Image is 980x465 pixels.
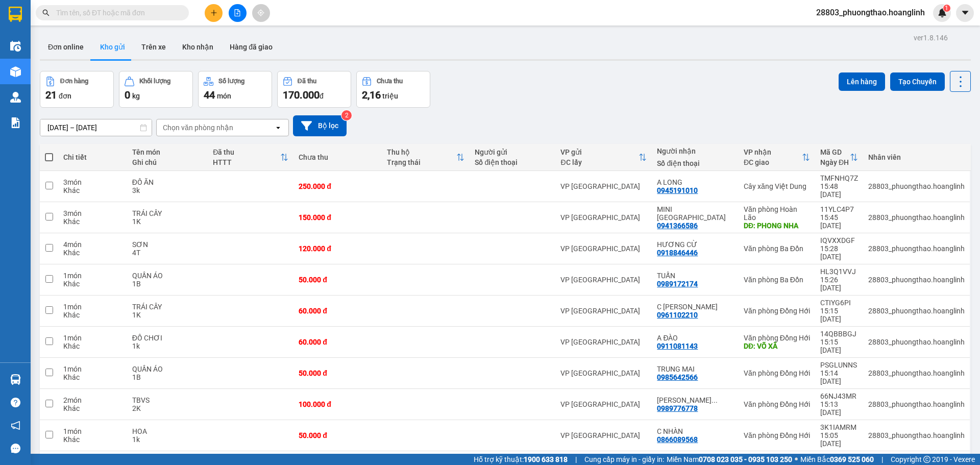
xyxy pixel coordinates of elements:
th: Toggle SortBy [208,144,293,171]
div: 0918846446 [657,249,698,257]
span: 2,16 [362,89,381,101]
div: 15:45 [DATE] [820,213,858,230]
th: Toggle SortBy [555,144,652,171]
strong: 0369 525 060 [830,455,874,463]
div: 60.000 đ [299,307,377,315]
div: 0985642566 [657,373,698,381]
div: 4 món [63,240,121,249]
div: Khác [63,280,121,288]
span: message [11,444,20,453]
img: warehouse-icon [10,374,21,385]
div: DĐ: VÕ XÃ [744,342,810,350]
div: Văn phòng Đồng Hới [744,400,810,408]
div: 66NJ43MR [820,392,858,400]
div: HOA [132,427,203,435]
div: 1 món [63,427,121,435]
div: TRÁI CÂY [132,303,203,311]
sup: 1 [943,5,950,12]
span: 0 [125,89,130,101]
div: 50.000 đ [299,276,377,284]
span: Miền Nam [667,454,792,465]
span: | [575,454,577,465]
span: 28803_phuongthao.hoanglinh [808,6,933,19]
div: 15:14 [DATE] [820,369,858,385]
div: Nhân viên [868,153,965,161]
button: Lên hàng [839,72,885,91]
span: copyright [923,456,930,463]
div: 15:15 [DATE] [820,307,858,323]
div: 0989776778 [657,404,698,412]
div: HƯƠNG CỪ [657,240,733,249]
div: 50.000 đ [299,369,377,377]
div: Đã thu [213,148,280,156]
div: Văn phòng Đồng Hới [744,334,810,342]
sup: 2 [341,110,352,120]
div: 15:26 [DATE] [820,276,858,292]
span: Cung cấp máy in - giấy in: [584,454,664,465]
div: 28803_phuongthao.hoanglinh [868,213,965,222]
div: HUY HOÀNG 0912325628 [657,396,733,404]
div: TRÁI CÂY [132,209,203,217]
div: Tên món [132,148,203,156]
div: Chưa thu [377,78,403,85]
img: solution-icon [10,117,21,128]
div: VP gửi [560,148,639,156]
button: Đơn online [40,35,92,59]
div: CTIYG6PI [820,299,858,307]
div: ĐC lấy [560,158,639,166]
div: 1B [132,280,203,288]
div: Khác [63,186,121,194]
div: 3k [132,186,203,194]
div: C GIANG ĐH [657,303,733,311]
div: 0945191010 [657,186,698,194]
div: TUẤN [657,272,733,280]
div: Khác [63,404,121,412]
div: 15:05 [DATE] [820,431,858,448]
div: Trạng thái [387,158,457,166]
img: logo-vxr [9,7,22,22]
div: 1K [132,217,203,226]
div: 0941366586 [657,222,698,230]
span: kg [132,92,140,100]
div: ĐC giao [744,158,802,166]
div: VP [GEOGRAPHIC_DATA] [560,400,647,408]
span: 44 [204,89,215,101]
span: question-circle [11,398,20,407]
div: TRUNG MAI [657,365,733,373]
div: 15:48 [DATE] [820,182,858,199]
div: VP [GEOGRAPHIC_DATA] [560,182,647,190]
div: 0911081143 [657,342,698,350]
div: Người gửi [475,148,550,156]
div: Mã GD [820,148,850,156]
div: Đơn hàng [60,78,88,85]
span: đ [320,92,324,100]
div: IQVXXDGF [820,236,858,244]
div: ĐỒ CHƠI [132,334,203,342]
span: 170.000 [283,89,320,101]
div: 28803_phuongthao.hoanglinh [868,431,965,439]
div: DĐ: PHONG NHA [744,222,810,230]
div: 28803_phuongthao.hoanglinh [868,369,965,377]
div: MINI ĐAN ANH [657,205,733,222]
span: ... [712,396,718,404]
button: Tạo Chuyến [890,72,945,91]
img: icon-new-feature [938,8,947,17]
div: 1k [132,435,203,444]
div: 1B [132,373,203,381]
div: Chưa thu [299,153,377,161]
div: 250.000 đ [299,182,377,190]
button: Kho nhận [174,35,222,59]
button: Khối lượng0kg [119,71,193,108]
div: 15:13 [DATE] [820,400,858,417]
div: Người nhận [657,147,733,155]
div: 1k [132,342,203,350]
img: warehouse-icon [10,92,21,103]
div: VP [GEOGRAPHIC_DATA] [560,369,647,377]
div: A LONG [657,178,733,186]
div: Số lượng [218,78,244,85]
img: warehouse-icon [10,41,21,52]
span: ⚪️ [795,457,798,461]
div: 0989172174 [657,280,698,288]
div: Văn phòng Hoàn Lão [744,205,810,222]
span: Hỗ trợ kỹ thuật: [474,454,568,465]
